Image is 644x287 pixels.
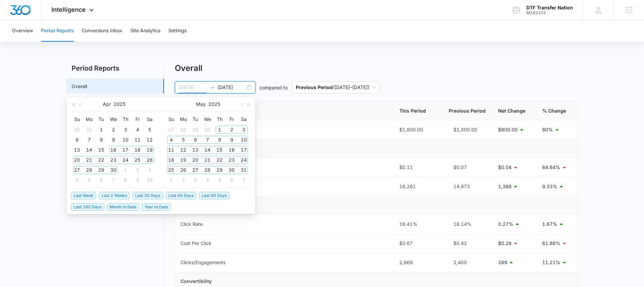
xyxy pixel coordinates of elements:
span: Intelligence [51,6,86,13]
button: Period Reports [41,20,74,42]
td: 2025-04-09 [107,135,119,145]
div: 3 [240,126,248,134]
div: 27 [73,166,81,174]
div: 9 [133,176,142,184]
td: 2025-05-30 [226,165,238,175]
td: 2025-05-15 [213,145,226,155]
div: 4 [167,136,175,144]
div: 28 [179,126,187,134]
th: Su [71,114,83,125]
td: 2025-05-08 [119,175,131,185]
button: 2025 [114,97,125,111]
div: 5 [85,176,93,184]
div: 21 [85,156,93,164]
div: 4 [73,176,81,184]
div: 20 [191,156,199,164]
div: 25 [133,156,142,164]
button: May [196,97,206,111]
div: 2 [133,166,142,174]
div: 2 [109,126,117,134]
div: 2 [228,126,236,134]
div: $1,000.00 [449,126,487,133]
td: 2025-05-22 [213,155,226,165]
div: 9 [109,136,117,144]
div: 16.41% [399,220,438,228]
td: 2025-05-02 [226,125,238,135]
div: 19 [146,146,154,154]
td: 2025-04-22 [95,155,107,165]
div: 29 [97,166,105,174]
div: 14 [203,146,211,154]
td: 2025-05-16 [226,145,238,155]
td: 2025-04-28 [83,165,95,175]
div: 15 [97,146,105,154]
p: $0.26 [498,240,512,247]
td: 2025-06-04 [201,175,213,185]
td: 2025-04-14 [83,145,95,155]
th: Metric [175,102,394,120]
th: We [201,114,213,125]
p: 9.33% [542,183,557,190]
td: 2025-04-16 [107,145,119,155]
span: swap-right [209,85,215,90]
td: 2025-04-18 [131,145,144,155]
td: 2025-04-29 [95,165,107,175]
td: 2025-04-15 [95,145,107,155]
th: This Period [394,102,443,120]
span: Last 60 Days [166,192,196,199]
td: 2025-05-01 [213,125,226,135]
div: 10 [240,136,248,144]
td: 2025-04-12 [144,135,156,145]
span: Month to Date [107,203,139,211]
td: 2025-05-31 [238,165,250,175]
td: 2025-05-06 [189,135,201,145]
div: 10 [121,136,129,144]
div: 7 [240,176,248,184]
div: $1,800.00 [399,126,438,133]
div: 17 [240,146,248,154]
td: 2025-05-07 [201,135,213,145]
td: 2025-05-26 [177,165,189,175]
div: 26 [146,156,154,164]
div: 11 [167,146,175,154]
td: Clickability [175,196,578,215]
div: $0.67 [399,240,438,247]
td: 2025-04-17 [119,145,131,155]
div: account name [526,5,573,10]
p: 11.21% [542,259,560,266]
td: 2025-05-27 [189,165,201,175]
td: 2025-05-24 [238,155,250,165]
div: $0.07 [449,164,487,171]
td: 2025-04-20 [71,155,83,165]
td: 2025-05-14 [201,145,213,155]
div: Clicks/Engagements [180,259,226,266]
div: 29 [215,166,224,174]
a: Overall [72,83,87,90]
td: 2025-04-10 [119,135,131,145]
div: 3 [146,166,154,174]
td: 2025-04-01 [95,125,107,135]
div: 30 [203,126,211,134]
h2: Period Reports [66,63,164,73]
td: 2025-04-13 [71,145,83,155]
td: 2025-05-17 [238,145,250,155]
div: 2,669 [399,259,438,266]
div: 5 [215,176,224,184]
div: 27 [191,166,199,174]
div: 13 [191,146,199,154]
div: 18 [167,156,175,164]
td: 2025-05-05 [177,135,189,145]
div: 28 [85,166,93,174]
div: 19 [179,156,187,164]
th: Sa [238,114,250,125]
td: 2025-06-02 [177,175,189,185]
th: Tu [189,114,201,125]
div: 1 [167,176,175,184]
td: 2025-05-21 [201,155,213,165]
div: 6 [97,176,105,184]
button: Overview [12,20,33,42]
th: Mo [177,114,189,125]
td: 2025-05-03 [144,165,156,175]
div: 10 [146,176,154,184]
td: 2025-05-20 [189,155,201,165]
